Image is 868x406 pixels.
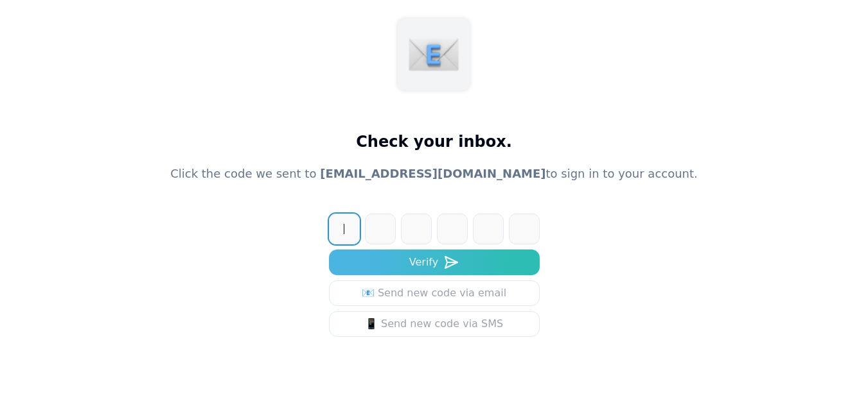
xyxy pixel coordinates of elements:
a: 📧 Send new code via email [329,280,540,306]
img: mail [408,29,459,80]
div: 📱 Send new code via SMS [365,316,503,332]
button: 📱 Send new code via SMS [329,311,540,337]
p: Click the code we sent to to sign in to your account. [170,165,698,183]
button: Verify [329,250,540,275]
h1: Check your inbox. [356,131,512,152]
span: [EMAIL_ADDRESS][DOMAIN_NAME] [320,167,545,180]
